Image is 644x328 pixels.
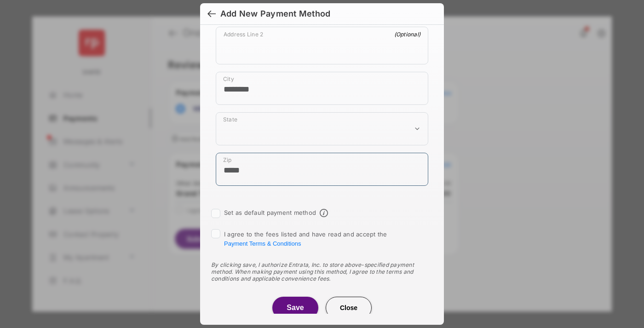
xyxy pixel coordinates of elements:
[216,112,428,145] div: payment_method_screening[postal_addresses][administrativeArea]
[224,209,316,216] label: Set as default payment method
[326,297,372,319] button: Close
[320,209,328,217] span: Default payment method info
[216,27,428,64] div: payment_method_screening[postal_addresses][addressLine2]
[224,240,301,247] button: I agree to the fees listed and have read and accept the
[220,9,330,19] div: Add New Payment Method
[216,153,428,186] div: payment_method_screening[postal_addresses][postalCode]
[224,230,387,247] span: I agree to the fees listed and have read and accept the
[211,261,433,282] div: By clicking save, I authorize Entrata, Inc. to store above-specified payment method. When making ...
[272,297,318,319] button: Save
[216,72,428,105] div: payment_method_screening[postal_addresses][locality]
